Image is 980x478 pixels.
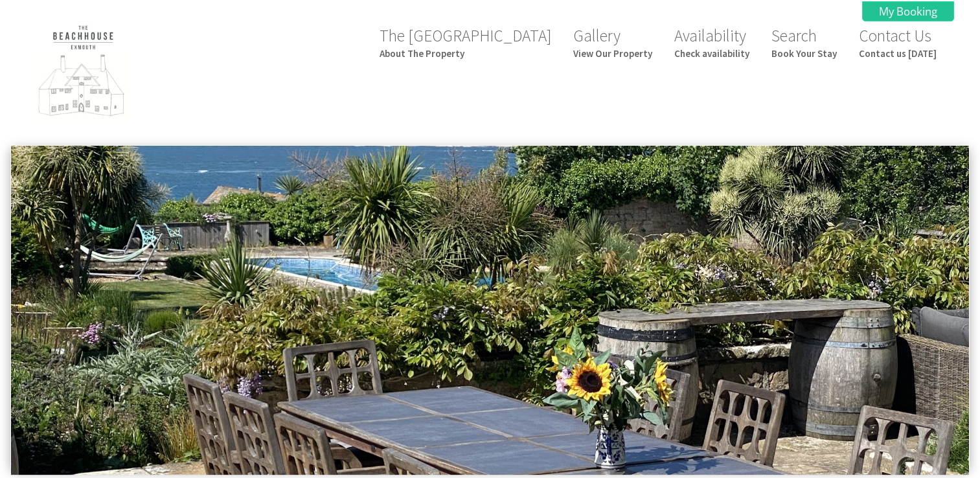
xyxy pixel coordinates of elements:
[674,47,749,60] small: Check availability
[862,1,954,21] a: My Booking
[573,47,652,60] small: View Our Property
[380,25,551,60] a: The [GEOGRAPHIC_DATA]About The Property
[859,47,937,60] small: Contact us [DATE]
[674,25,749,60] a: AvailabilityCheck availability
[771,47,837,60] small: Book Your Stay
[859,25,937,60] a: Contact UsContact us [DATE]
[18,20,148,126] img: The Beach House Exmouth
[771,25,837,60] a: SearchBook Your Stay
[573,25,652,60] a: GalleryView Our Property
[380,47,551,60] small: About The Property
